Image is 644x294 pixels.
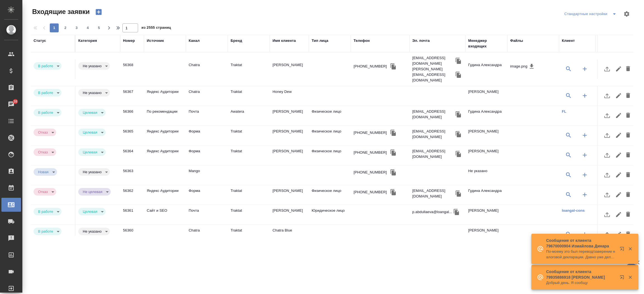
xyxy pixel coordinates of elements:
[228,126,270,145] td: Traktat
[546,238,616,249] p: Сообщение от клиента 79670000904 Измайлова Динара
[78,129,106,136] div: В работе
[186,106,228,126] td: Почта
[228,146,270,165] td: Traktat
[120,86,144,106] td: 56367
[614,148,623,162] button: Редактировать
[36,150,49,155] button: Отказ
[624,275,636,280] button: Закрыть
[527,62,536,71] button: Скачать
[614,188,623,201] button: Редактировать
[61,23,70,32] button: 2
[36,170,50,174] button: Новая
[186,146,228,165] td: Форма
[354,150,387,155] div: [PHONE_NUMBER]
[34,89,61,97] div: В работе
[81,130,99,135] button: Целевая
[81,170,103,174] button: Не указано
[465,106,507,126] td: Гудина Александра
[600,62,614,76] button: Загрузить файл
[81,229,103,234] button: Не указано
[144,126,186,145] td: Яндекс Аудитории
[620,7,633,21] span: Настроить таблицу
[312,38,328,44] div: Тип лица
[228,185,270,205] td: Traktat
[273,38,296,44] div: Имя клиента
[562,148,575,162] button: Выбрать клиента
[454,189,463,198] button: Скопировать
[186,205,228,225] td: Почта
[34,188,56,196] div: В работе
[623,129,633,142] button: Удалить
[309,205,351,225] td: Юридическое лицо
[562,62,575,76] button: Выбрать клиента
[465,126,507,145] td: [PERSON_NAME]
[412,129,454,140] p: [EMAIL_ADDRESS][DOMAIN_NAME]
[231,38,242,44] div: Бренд
[72,23,81,32] button: 3
[186,59,228,79] td: Chatra
[309,106,351,126] td: Физическое лицо
[36,189,49,194] button: Отказ
[270,205,309,225] td: [PERSON_NAME]
[78,208,106,215] div: В работе
[465,146,507,165] td: [PERSON_NAME]
[354,170,387,175] div: [PHONE_NUMBER]
[562,89,575,102] button: Выбрать клиента
[120,126,144,145] td: 56365
[614,228,623,241] button: Редактировать
[465,59,507,79] td: Гудина Александра
[309,146,351,165] td: Физическое лицо
[36,130,49,135] button: Отказ
[562,208,585,213] a: loangal-cons
[34,168,57,176] div: В работе
[228,86,270,106] td: Traktat
[144,146,186,165] td: Яндекс Аудитории
[72,25,81,31] span: 3
[465,165,507,185] td: Не указано
[270,86,309,106] td: Honey Dew
[36,229,55,234] button: В работе
[623,62,633,76] button: Удалить
[36,64,55,68] button: В работе
[144,185,186,205] td: Яндекс Аудитории
[34,62,61,70] div: В работе
[270,185,309,205] td: [PERSON_NAME]
[562,188,575,201] button: Выбрать клиента
[186,185,228,205] td: Форма
[61,25,70,31] span: 2
[510,64,527,69] p: image.png
[78,109,106,116] div: В работе
[454,130,463,138] button: Скопировать
[354,64,387,69] div: [PHONE_NUMBER]
[81,110,99,115] button: Целевая
[389,188,397,196] button: Скопировать
[578,89,591,102] button: Создать клиента
[623,89,633,102] button: Удалить
[616,272,630,285] button: Открыть в новой вкладке
[270,59,309,79] td: [PERSON_NAME]
[270,225,309,244] td: Chatra Blue
[144,86,186,106] td: Яндекс Аудитории
[81,209,99,214] button: Целевая
[562,168,575,182] button: Выбрать клиента
[10,99,21,104] span: 38
[34,148,56,156] div: В работе
[546,269,616,280] p: Сообщение от клиента 79935886918 [PERSON_NAME]
[36,209,55,214] button: В работе
[465,225,507,244] td: [PERSON_NAME]
[600,129,614,142] button: Загрузить файл
[354,130,387,136] div: [PHONE_NUMBER]
[141,24,171,32] span: из 2555 страниц
[186,165,228,185] td: Mango
[452,208,461,216] button: Скопировать
[465,205,507,225] td: [PERSON_NAME]
[600,148,614,162] button: Загрузить файл
[83,25,92,31] span: 4
[36,110,55,115] button: В работе
[468,38,505,49] div: Менеджер входящих
[510,38,523,44] div: Файлы
[623,168,633,182] button: Удалить
[562,109,566,114] a: FL
[412,109,454,120] p: [EMAIL_ADDRESS][DOMAIN_NAME]
[563,9,620,18] div: split button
